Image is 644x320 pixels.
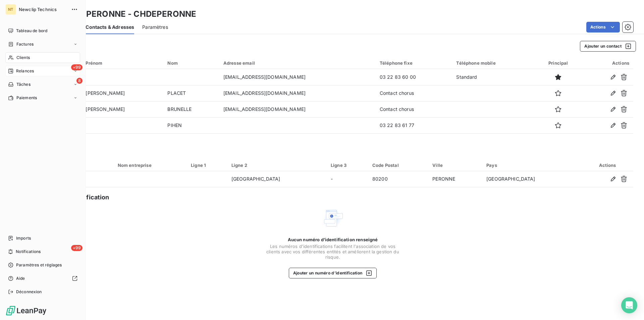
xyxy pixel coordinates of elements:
span: Paramètres et réglages [16,262,62,268]
div: Ligne 3 [331,163,364,168]
div: Ville [432,163,478,168]
span: +99 [71,64,83,70]
td: BRUNELLE [163,101,219,117]
td: 80200 [368,171,428,187]
span: Les numéros d'identifications facilitent l'association de vos clients avec vos différentes entité... [266,244,400,260]
span: Imports [16,235,31,241]
td: [EMAIL_ADDRESS][DOMAIN_NAME] [219,85,376,101]
img: Logo LeanPay [5,305,47,316]
td: Standard [452,69,534,85]
div: NT [5,4,16,15]
td: - [327,171,368,187]
span: 8 [76,78,83,84]
span: Clients [16,55,30,61]
div: Prénom [86,60,159,66]
a: Aide [5,273,80,284]
div: Adresse email [223,60,372,66]
div: Nom entreprise [118,163,183,168]
span: Tâches [16,81,31,87]
td: 03 22 83 61 77 [376,117,452,133]
td: [PERSON_NAME] [82,85,163,101]
span: Relances [16,68,34,74]
td: PERONNE [428,171,482,187]
span: Newclip Technics [19,7,67,12]
span: +99 [71,245,83,251]
td: PLACET [163,85,219,101]
button: Ajouter un numéro d’identification [289,268,377,278]
td: [PERSON_NAME] [82,101,163,117]
div: Code Postal [372,163,424,168]
div: Open Intercom Messenger [621,297,637,313]
span: Déconnexion [16,289,42,295]
td: [EMAIL_ADDRESS][DOMAIN_NAME] [219,69,376,85]
td: 03 22 83 60 00 [376,69,452,85]
div: Ligne 2 [231,163,323,168]
div: Actions [586,163,629,168]
button: Actions [586,22,620,33]
span: Notifications [16,249,41,255]
button: Ajouter un contact [580,41,636,52]
td: Contact chorus [376,101,452,117]
div: Téléphone fixe [380,60,448,66]
td: [EMAIL_ADDRESS][DOMAIN_NAME] [219,101,376,117]
div: Principal [538,60,578,66]
span: Tableau de bord [16,28,47,34]
span: Aucun numéro d’identification renseigné [288,237,378,242]
span: Paramètres [142,24,168,30]
span: Factures [16,41,34,47]
td: [GEOGRAPHIC_DATA] [227,171,327,187]
h3: CH DE PERONNE - CHDEPERONNE [59,8,196,20]
span: Paiements [16,95,37,101]
div: Téléphone mobile [456,60,530,66]
td: PIHEN [163,117,219,133]
div: Ligne 1 [191,163,223,168]
span: Contacts & Adresses [86,24,134,30]
img: Empty state [322,207,343,229]
div: Actions [586,60,629,66]
div: Nom [167,60,215,66]
div: Pays [486,163,578,168]
span: Aide [16,275,25,281]
td: Contact chorus [376,85,452,101]
td: [GEOGRAPHIC_DATA] [482,171,582,187]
